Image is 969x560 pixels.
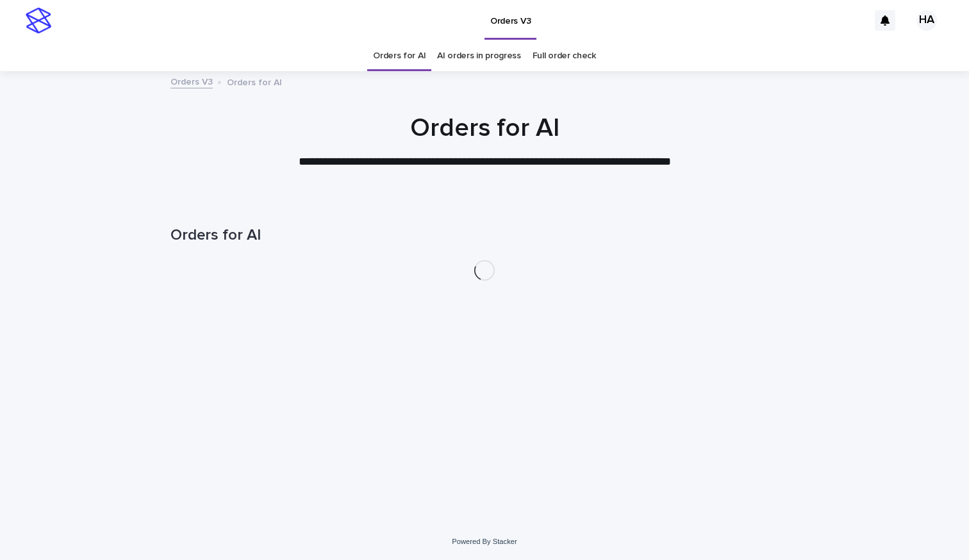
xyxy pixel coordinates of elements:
a: AI orders in progress [437,41,521,71]
h1: Orders for AI [170,226,799,245]
div: HA [916,10,937,31]
h1: Orders for AI [170,113,799,144]
a: Orders for AI [373,41,426,71]
a: Orders V3 [170,74,213,88]
p: Orders for AI [227,74,282,88]
a: Full order check [533,41,596,71]
img: stacker-logo-s-only.png [26,8,51,33]
a: Powered By Stacker [452,538,517,545]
